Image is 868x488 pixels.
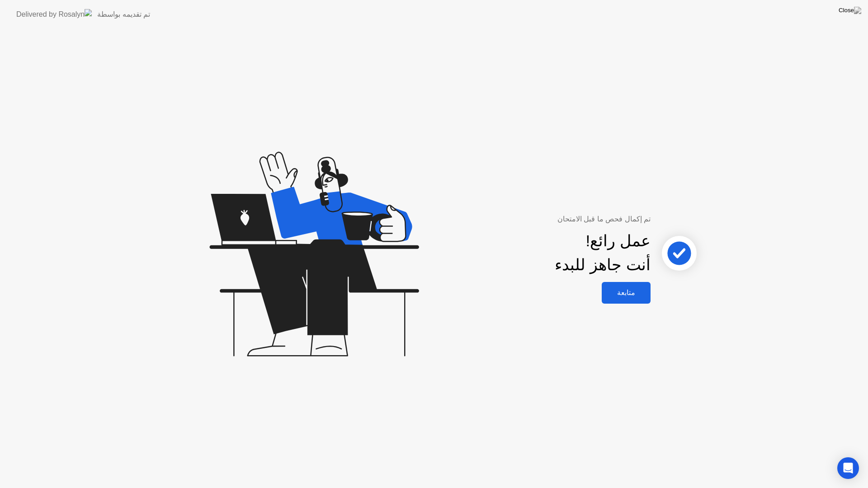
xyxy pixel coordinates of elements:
[464,214,651,225] div: تم إكمال فحص ما قبل الامتحان
[555,229,651,277] div: عمل رائع! أنت جاهز للبدء
[604,288,648,297] div: متابعة
[839,7,861,14] img: Close
[602,282,651,304] button: متابعة
[16,9,92,19] img: Delivered by Rosalyn
[97,9,150,20] div: تم تقديمه بواسطة
[837,457,859,479] div: Open Intercom Messenger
